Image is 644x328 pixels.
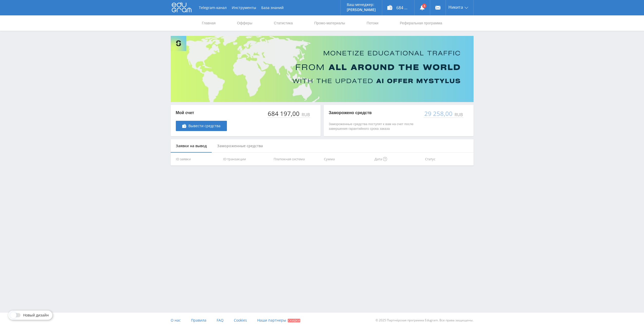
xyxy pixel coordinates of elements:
a: О нас [171,313,181,328]
a: Cookies [234,313,247,328]
th: Платежная система [272,153,322,166]
span: Cookies [234,318,247,323]
th: ID транзакции [221,153,272,166]
div: RUB [301,112,310,117]
th: Дата [372,153,423,166]
a: Промо-материалы [314,15,345,31]
div: 684 197,00 [267,110,301,117]
span: Новый дизайн [23,313,49,317]
a: Реферальная программа [399,15,443,31]
div: RUB [454,112,463,117]
span: Правила [191,318,206,323]
th: Статус [423,153,474,166]
p: [PERSON_NAME] [347,8,376,12]
span: Скидки [288,319,300,322]
a: Правила [191,313,206,328]
div: 29 258,00 [424,110,454,117]
a: Наши партнеры Скидки [257,313,300,328]
span: FAQ [217,318,224,323]
p: Мой счет [176,110,227,116]
th: Сумма [322,153,372,166]
a: Статистика [273,15,293,31]
div: © 2025 Партнёрская программа Edugram. Все права защищены. [324,313,473,328]
p: Замороженные средства поступят к вам на счет после завершения гарантийного срока заказа [329,122,419,131]
p: Заморожено средств [329,110,419,116]
img: Banner [171,36,474,102]
span: Никита [448,5,463,9]
div: Заявки на вывод [171,139,212,153]
a: Офферы [237,15,253,31]
span: Вывести средства [188,124,220,128]
a: Потоки [366,15,379,31]
th: ID заявки [171,153,221,166]
p: Ваш менеджер: [347,3,376,7]
span: Наши партнеры [257,318,286,323]
a: FAQ [217,313,224,328]
div: Замороженные средства [212,139,268,153]
span: О нас [171,318,181,323]
a: Главная [201,15,216,31]
a: Вывести средства [176,121,227,131]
